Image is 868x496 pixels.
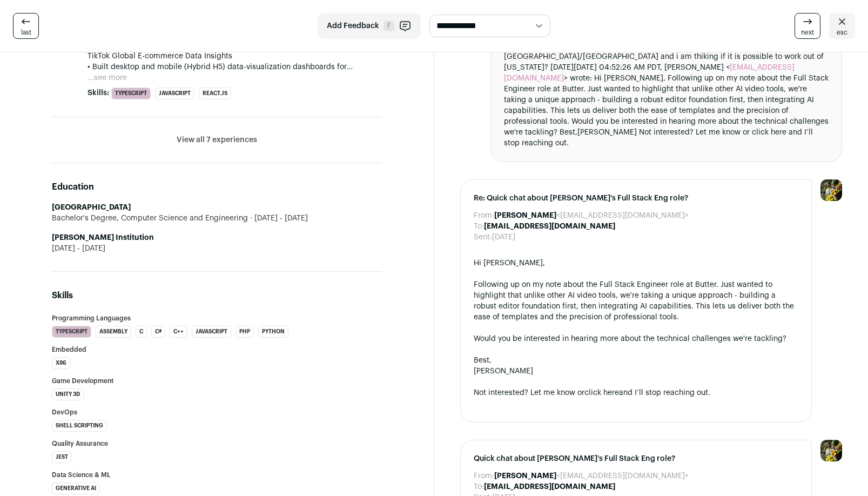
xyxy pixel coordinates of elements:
[474,333,799,344] div: Would you be interested in hearing more about the technical challenges we're tackling?
[52,472,382,478] h3: Data Science & ML
[96,326,131,338] li: Assembly
[155,88,194,99] li: JavaScript
[52,346,382,353] h3: Embedded
[88,62,382,72] p: • Built desktop and mobile (Hybrid H5) data-visualization dashboards for merchants, creators, and...
[52,315,382,321] h3: Programming Languages
[151,326,165,338] li: C#
[474,232,492,243] dt: Sent:
[474,366,799,377] div: [PERSON_NAME]
[52,326,91,338] li: TypeScript
[52,409,382,415] h3: DevOps
[199,88,231,99] li: React.js
[52,440,382,447] h3: Quality Assurance
[170,326,187,338] li: C++
[52,243,105,254] span: [DATE] - [DATE]
[494,472,556,480] b: [PERSON_NAME]
[474,258,799,269] div: Hi [PERSON_NAME],
[484,223,615,230] b: [EMAIL_ADDRESS][DOMAIN_NAME]
[52,482,100,494] li: Generative AI
[494,212,556,219] b: [PERSON_NAME]
[21,28,31,37] span: last
[88,88,109,98] span: Skills:
[492,232,515,243] dd: [DATE]
[494,210,689,221] dd: <[EMAIL_ADDRESS][DOMAIN_NAME]>
[318,13,421,39] button: Add Feedback F
[801,28,814,37] span: next
[474,221,484,232] dt: To:
[829,13,855,39] a: esc
[52,420,107,432] li: Shell Scripting
[258,326,288,338] li: Python
[13,13,39,39] a: last
[88,51,382,62] p: TikTok Global E-commerce Data Insights
[52,234,154,242] strong: [PERSON_NAME] Institution
[484,483,615,491] b: [EMAIL_ADDRESS][DOMAIN_NAME]
[474,193,799,204] span: Re: Quick chat about [PERSON_NAME]'s Full Stack Eng role?
[474,471,494,481] dt: From:
[248,213,308,224] span: [DATE] - [DATE]
[52,204,131,211] strong: [GEOGRAPHIC_DATA]
[837,28,847,37] span: esc
[474,481,484,492] dt: To:
[795,13,820,39] a: next
[52,357,70,369] li: X86
[52,388,84,400] li: Unity 3D
[494,471,689,481] dd: <[EMAIL_ADDRESS][DOMAIN_NAME]>
[504,30,829,149] div: Hey im interestedm btw did u say the role is remote available? Asking because my family is reloca...
[192,326,231,338] li: JavaScript
[820,179,842,201] img: 6689865-medium_jpg
[52,180,382,193] h2: Education
[177,135,257,145] button: View all 7 experiences
[584,389,619,397] a: click here
[327,21,379,31] span: Add Feedback
[474,453,799,464] span: Quick chat about [PERSON_NAME]'s Full Stack Eng role?
[111,88,151,99] li: TypeScript
[88,72,127,83] button: ...see more
[474,387,799,398] div: Not interested? Let me know or and I’ll stop reaching out.
[474,355,799,366] div: Best,
[474,279,799,323] div: Following up on my note about the Full Stack Engineer role at Butter. Just wanted to highlight th...
[52,378,382,384] h3: Game Development
[52,451,72,463] li: Jest
[52,213,382,224] div: Bachelor's Degree, Computer Science and Engineering
[820,440,842,461] img: 6689865-medium_jpg
[52,289,382,302] h2: Skills
[235,326,254,338] li: PHP
[136,326,147,338] li: C
[383,21,394,31] span: F
[474,210,494,221] dt: From:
